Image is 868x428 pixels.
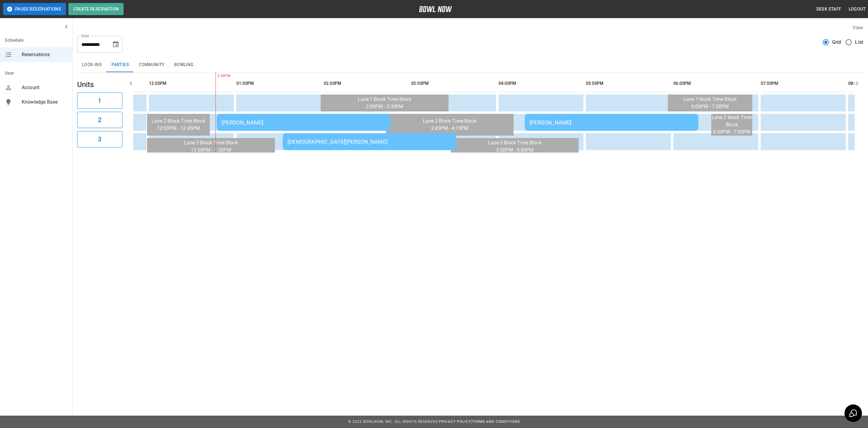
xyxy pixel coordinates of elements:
a: Terms and Conditions [472,420,520,424]
h5: Units [77,80,122,89]
button: 2 [77,112,122,128]
button: Logout [846,4,868,15]
button: Bowling [169,58,199,72]
button: Pause Reservations [3,3,66,15]
span: 3:36PM [215,73,217,79]
div: [PERSON_NAME] [530,119,693,126]
h6: 1 [98,96,101,105]
div: [PERSON_NAME] [222,119,385,126]
span: Account [22,84,68,91]
span: List [855,39,863,46]
th: 12:00PM [149,75,234,92]
div: [DEMOGRAPHIC_DATA][PERSON_NAME] [288,139,451,145]
button: Desk Staff [814,4,844,15]
span: © 2022 BowlNow, Inc. All Rights Reserved. [348,420,439,424]
button: Choose date, selected date is Oct 11, 2025 [110,38,122,50]
h6: 3 [98,134,101,144]
span: Reservations [22,51,68,58]
button: Parties [107,58,134,72]
h6: 2 [98,115,101,125]
span: Knowledge Base [22,98,68,106]
div: inventory tabs [77,58,863,72]
span: Grid [832,39,841,46]
button: Create Reservation [68,3,124,15]
button: Lock-ins [77,58,107,72]
a: Privacy Policy [439,420,471,424]
button: 1 [77,92,122,109]
button: 3 [77,131,122,147]
img: logo [419,6,452,12]
label: View [853,25,863,31]
button: Community [134,58,169,72]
